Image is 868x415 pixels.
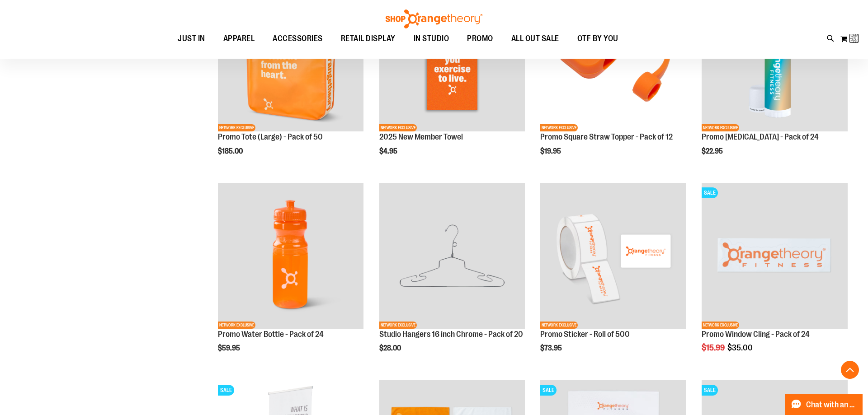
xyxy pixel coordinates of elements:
div: product [536,178,691,375]
span: ACCESSORIES [273,28,323,49]
span: Chat with an Expert [806,401,857,409]
a: Promo Square Straw Topper - Pack of 12 [540,132,673,141]
span: SALE [702,187,718,198]
span: $59.95 [218,344,241,352]
span: PROMO [467,28,493,49]
span: $22.95 [702,147,724,155]
a: Promo Water Bottle - Pack of 24NETWORK EXCLUSIVE [218,183,364,330]
span: NETWORK EXCLUSIVE [218,124,255,131]
span: $35.00 [727,343,754,352]
span: NETWORK EXCLUSIVE [702,322,739,329]
a: 2025 New Member Towel [379,132,463,141]
span: NETWORK EXCLUSIVE [540,322,578,329]
span: NETWORK EXCLUSIVE [540,124,578,131]
span: ALL OUT SALE [511,28,559,49]
span: APPAREL [223,28,255,49]
span: $4.95 [379,147,399,155]
span: NETWORK EXCLUSIVE [379,124,417,131]
img: Product image for Window Cling Orange - Pack of 24 [702,183,848,329]
img: Studio Hangers 16 inch Chrome - Pack of 20 [379,183,525,329]
span: IN STUDIO [414,28,449,49]
span: RETAIL DISPLAY [341,28,396,49]
a: Product image for Window Cling Orange - Pack of 24SALENETWORK EXCLUSIVE [702,183,848,330]
a: Promo [MEDICAL_DATA] - Pack of 24 [702,132,819,141]
a: Studio Hangers 16 inch Chrome - Pack of 20NETWORK EXCLUSIVE [379,183,525,330]
span: SALE [540,385,557,396]
img: Shop Orangetheory [384,9,484,28]
button: Back To Top [841,361,859,379]
a: Promo Water Bottle - Pack of 24 [218,330,324,339]
button: Chat with an Expert [785,394,863,415]
a: Promo Sticker - Roll of 500 [540,330,630,339]
span: $73.95 [540,344,563,352]
button: Loading... [840,32,859,46]
span: SALE [702,385,718,396]
span: JUST IN [178,28,205,49]
a: Promo Window Cling - Pack of 24 [702,330,810,339]
span: $185.00 [218,147,244,155]
img: Promo Sticker - Roll of 500 [540,183,686,329]
span: $19.95 [540,147,562,155]
span: $28.00 [379,344,402,352]
img: Promo Water Bottle - Pack of 24 [218,183,364,329]
a: Promo Sticker - Roll of 500NETWORK EXCLUSIVE [540,183,686,330]
span: NETWORK EXCLUSIVE [218,322,255,329]
a: Studio Hangers 16 inch Chrome - Pack of 20 [379,330,523,339]
div: product [375,178,530,375]
div: product [213,178,368,375]
img: Loading... [850,33,861,44]
div: product [697,178,852,375]
span: SALE [218,385,234,396]
span: $15.99 [702,343,726,352]
a: Promo Tote (Large) - Pack of 50 [218,132,323,141]
span: OTF BY YOU [577,28,618,49]
span: NETWORK EXCLUSIVE [379,322,417,329]
span: NETWORK EXCLUSIVE [702,124,739,131]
